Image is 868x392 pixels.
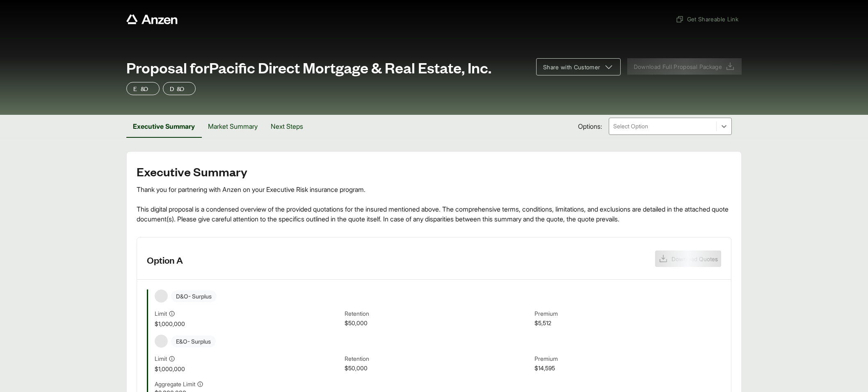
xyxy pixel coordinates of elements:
[535,309,721,319] span: Premium
[264,115,310,138] button: Next Steps
[171,335,216,347] span: E&O - Surplus
[126,115,201,138] button: Executive Summary
[345,309,531,319] span: Retention
[535,319,721,328] span: $5,512
[137,165,731,178] h2: Executive Summary
[543,63,601,71] span: Share with Customer
[155,309,167,318] span: Limit
[155,319,341,328] span: $1,000,000
[676,15,738,23] span: Get Shareable Link
[535,354,721,364] span: Premium
[536,58,621,75] button: Share with Customer
[535,364,721,373] span: $14,595
[155,354,167,363] span: Limit
[155,365,341,373] span: $1,000,000
[345,364,531,373] span: $50,000
[170,84,189,93] p: D&O
[126,14,178,24] a: Anzen website
[126,59,491,75] span: Proposal for Pacific Direct Mortgage & Real Estate, Inc.
[133,84,153,93] p: E&O
[345,319,531,328] span: $50,000
[201,115,264,138] button: Market Summary
[171,290,217,302] span: D&O - Surplus
[345,354,531,364] span: Retention
[155,380,195,388] span: Aggregate Limit
[578,121,602,131] span: Options:
[672,11,742,27] button: Get Shareable Link
[147,254,183,266] h3: Option A
[634,62,722,71] span: Download Full Proposal Package
[137,185,731,224] div: Thank you for partnering with Anzen on your Executive Risk insurance program. This digital propos...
